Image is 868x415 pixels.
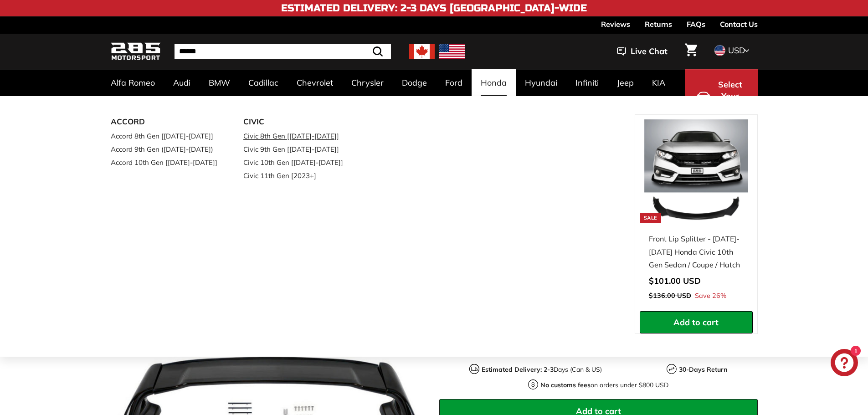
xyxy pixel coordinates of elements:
a: Hyundai [516,69,566,96]
a: ACCORD [111,114,218,129]
div: Sale [640,213,661,223]
strong: No customs fees [540,381,591,389]
p: on orders under $800 USD [540,380,668,390]
span: USD [728,45,745,56]
a: Sale Front Lip Splitter - [DATE]-[DATE] Honda Civic 10th Gen Sedan / Coupe / Hatch Save 26% [640,115,753,311]
h4: Estimated Delivery: 2-3 Days [GEOGRAPHIC_DATA]-Wide [281,3,587,14]
a: FAQs [687,16,705,32]
a: Chrysler [342,69,393,96]
a: Audi [164,69,200,96]
p: Days (Can & US) [482,365,602,374]
a: Accord 10th Gen [[DATE]-[DATE]] [111,156,218,169]
span: $136.00 USD [649,292,691,300]
a: Honda [472,69,516,96]
a: Accord 8th Gen [[DATE]-[DATE]] [111,129,218,143]
a: Civic 10th Gen [[DATE]-[DATE]] [243,156,351,169]
a: Alfa Romeo [102,69,164,96]
span: Save 26% [695,290,726,302]
a: Ford [436,69,472,96]
a: CIVIC [243,114,351,129]
a: Cart [679,36,703,67]
button: Live Chat [605,40,679,63]
span: $101.00 USD [649,276,701,286]
a: KIA [643,69,674,96]
button: Add to cart [640,311,753,334]
span: Select Your Vehicle [715,79,746,114]
a: Chevrolet [288,69,342,96]
a: Jeep [608,69,643,96]
a: Civic 9th Gen [[DATE]-[DATE]] [243,143,351,156]
a: Dodge [393,69,436,96]
a: BMW [200,69,239,96]
inbox-online-store-chat: Shopify online store chat [828,349,861,379]
div: Front Lip Splitter - [DATE]-[DATE] Honda Civic 10th Gen Sedan / Coupe / Hatch [649,232,744,272]
a: Reviews [601,16,630,32]
span: Add to cart [673,317,719,328]
a: Returns [645,16,672,32]
a: Infiniti [566,69,608,96]
a: Accord 9th Gen ([DATE]-[DATE]) [111,143,218,156]
strong: Estimated Delivery: 2-3 [482,365,554,374]
strong: 30-Days Return [679,365,727,374]
span: Live Chat [631,46,668,57]
img: Logo_285_Motorsport_areodynamics_components [111,41,161,62]
input: Search [175,44,391,59]
a: Civic 11th Gen [2023+] [243,169,351,182]
a: Cadillac [239,69,288,96]
a: Civic 8th Gen [[DATE]-[DATE]] [243,129,351,143]
a: Contact Us [720,16,758,32]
